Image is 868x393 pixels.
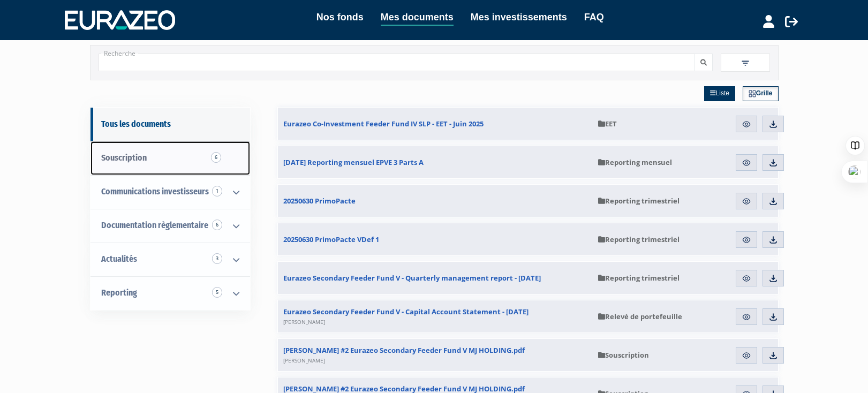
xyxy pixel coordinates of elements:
input: Recherche [99,54,695,71]
span: Souscription [598,350,649,360]
span: Documentation règlementaire [101,220,208,230]
img: 1732889491-logotype_eurazeo_blanc_rvb.png [65,10,175,29]
img: download.svg [768,119,778,129]
img: eye.svg [742,312,751,322]
a: Liste [704,86,735,101]
img: filter.svg [741,58,750,68]
span: Eurazeo Secondary Feeder Fund V - Quarterly management report - [DATE] [283,273,541,283]
img: download.svg [768,235,778,245]
img: eye.svg [742,119,751,129]
span: Reporting [101,288,137,298]
a: Eurazeo Secondary Feeder Fund V - Quarterly management report - [DATE] [278,262,593,294]
span: Reporting trimestriel [598,235,680,244]
a: FAQ [584,10,604,25]
span: 20250630 PrimoPacte [283,196,356,206]
span: [PERSON_NAME] #2 Eurazeo Secondary Feeder Fund V MJ HOLDING.pdf [283,345,525,365]
span: Souscription [101,153,147,163]
a: Documentation règlementaire 6 [90,209,250,243]
img: grid.svg [749,90,756,97]
img: eye.svg [742,235,751,245]
span: Communications investisseurs [101,186,209,196]
a: Nos fonds [316,10,364,25]
span: 3 [212,253,222,264]
a: Actualités 3 [90,243,250,276]
img: download.svg [768,196,778,206]
span: 20250630 PrimoPacte VDef 1 [283,235,379,244]
img: eye.svg [742,274,751,283]
a: Grille [743,86,779,101]
img: download.svg [768,312,778,322]
img: eye.svg [742,158,751,168]
span: Actualités [101,254,137,264]
img: download.svg [768,274,778,283]
span: Eurazeo Co-Investment Feeder Fund IV SLP - EET - Juin 2025 [283,119,484,129]
a: Reporting 5 [90,276,250,310]
span: 6 [212,220,222,230]
a: Communications investisseurs 1 [90,175,250,209]
a: Mes investissements [471,10,567,25]
span: Reporting mensuel [598,157,672,167]
a: Tous les documents [90,108,250,141]
span: Reporting trimestriel [598,273,680,283]
span: 1 [212,186,222,196]
img: download.svg [768,158,778,168]
a: Souscription6 [90,141,250,175]
span: [DATE] Reporting mensuel EPVE 3 Parts A [283,157,424,167]
a: Eurazeo Secondary Feeder Fund V - Capital Account Statement - [DATE][PERSON_NAME] [278,300,593,332]
a: 20250630 PrimoPacte VDef 1 [278,223,593,255]
span: Eurazeo Secondary Feeder Fund V - Capital Account Statement - [DATE] [283,307,529,326]
img: eye.svg [742,196,751,206]
a: 20250630 PrimoPacte [278,185,593,217]
span: 6 [211,152,221,163]
span: EET [598,119,617,129]
a: [PERSON_NAME] #2 Eurazeo Secondary Feeder Fund V MJ HOLDING.pdf[PERSON_NAME] [278,339,593,371]
span: Relevé de portefeuille [598,312,682,321]
a: Mes documents [381,10,454,26]
a: Eurazeo Co-Investment Feeder Fund IV SLP - EET - Juin 2025 [278,108,593,140]
span: [PERSON_NAME] [283,357,325,364]
img: eye.svg [742,351,751,360]
a: [DATE] Reporting mensuel EPVE 3 Parts A [278,146,593,178]
span: [PERSON_NAME] [283,318,325,326]
img: download.svg [768,351,778,360]
span: 5 [212,287,222,298]
span: Reporting trimestriel [598,196,680,206]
